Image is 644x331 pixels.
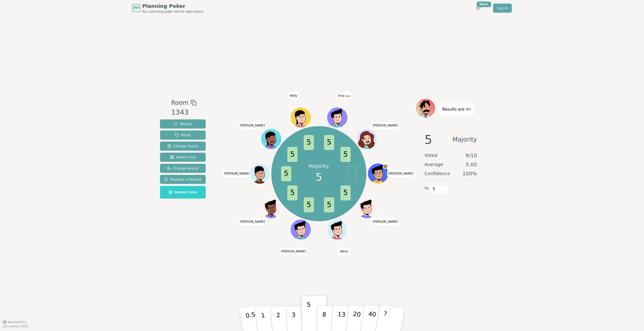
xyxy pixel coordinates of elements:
[160,142,206,151] button: Change Name
[339,248,349,255] span: Click to change your name
[160,175,206,184] button: Request a feature
[424,152,438,159] span: Voted
[383,164,388,169] span: Nguyen is the host
[288,92,299,99] span: Click to change your name
[281,166,291,181] span: 5
[371,122,399,129] span: Click to change your name
[340,147,350,162] span: 5
[239,218,266,225] span: Click to change your name
[431,185,437,193] span: 5
[424,170,450,177] span: Confidence
[304,135,314,150] span: 5
[452,134,477,146] span: Majority
[160,119,206,128] button: Reveal
[337,92,352,99] span: Click to change your name
[387,170,415,177] span: Click to change your name
[170,155,196,160] span: Watch only
[424,161,443,168] span: Average
[344,95,351,97] span: (you)
[466,152,477,159] span: 9 / 10
[287,147,297,162] span: 5
[3,320,26,324] button: Version0.9.2
[477,2,491,7] div: New!
[142,3,203,10] span: Planning Poker
[474,4,483,13] button: New!
[371,218,399,225] span: Click to change your name
[167,144,198,149] span: Change Name
[133,5,139,11] span: PP
[463,170,477,177] span: 100 %
[493,4,512,13] a: Log in
[280,248,307,255] span: Click to change your name
[304,197,314,212] span: 5
[424,186,429,191] span: 9 x
[174,121,192,126] span: Reveal
[239,122,266,129] span: Click to change your name
[168,190,197,195] span: Named room
[164,177,202,182] span: Request a feature
[171,107,196,118] div: 1343
[309,162,329,170] p: Majority
[424,134,432,146] span: 5
[160,130,206,140] button: Reset
[160,186,206,198] button: Named room
[287,185,297,200] span: 5
[307,301,311,328] p: 5
[8,320,26,324] span: Version 0.9.2
[167,166,199,171] span: Change Avatar
[316,170,322,185] span: 5
[327,108,347,127] button: Click to change your avatar
[175,133,191,138] span: Reset
[442,106,471,113] p: Results are in!
[132,3,203,14] a: PPPlanning PokerNo.1 planning poker tool for agile teams
[142,10,203,14] span: No.1 planning poker tool for agile teams
[324,197,334,212] span: 5
[340,185,350,200] span: 5
[3,325,28,328] span: Last updated: [DATE]
[160,164,206,173] button: Change Avatar
[324,135,334,150] span: 5
[160,153,206,162] button: Watch only
[223,170,251,177] span: Click to change your name
[171,98,188,107] span: Room
[466,161,477,168] span: 5.00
